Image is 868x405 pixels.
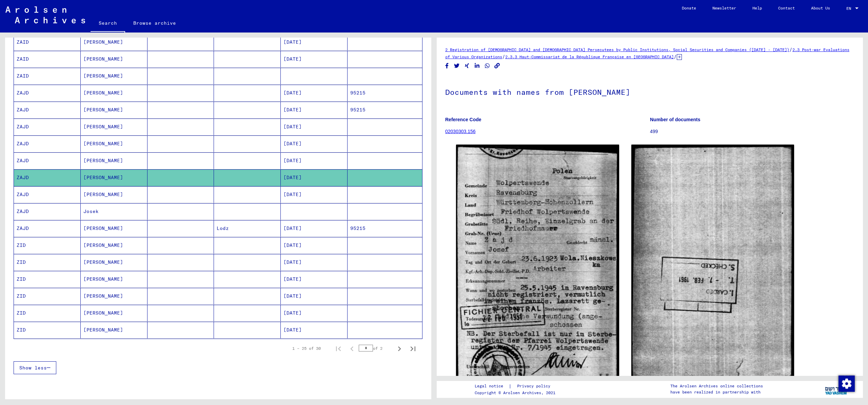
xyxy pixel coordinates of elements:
button: Share on Twitter [453,62,460,70]
mat-cell: [DATE] [281,135,348,152]
img: Arolsen_neg.svg [5,6,85,23]
a: 2.3.3 Haut-Commissariat de la République Française en [GEOGRAPHIC_DATA] [505,54,674,59]
mat-cell: [PERSON_NAME] [81,322,147,338]
button: Next page [393,342,406,355]
button: Share on Facebook [443,62,451,70]
div: | [475,383,558,390]
mat-cell: [PERSON_NAME] [81,186,147,203]
mat-cell: [DATE] [281,322,348,338]
span: / [674,54,677,60]
button: Share on LinkedIn [474,62,481,70]
h1: Documents with names from [PERSON_NAME] [445,77,854,106]
mat-cell: [DATE] [281,271,348,287]
mat-cell: [DATE] [281,102,348,118]
a: Browse archive [125,15,184,31]
button: Show less [14,361,56,374]
mat-cell: [PERSON_NAME] [81,305,147,321]
a: Search [91,15,125,33]
a: Privacy policy [512,383,558,390]
p: have been realized in partnership with [670,389,763,395]
mat-cell: 95215 [348,220,422,237]
span: / [502,54,505,60]
mat-cell: [DATE] [281,305,348,321]
mat-cell: [PERSON_NAME] [81,119,147,135]
mat-cell: [PERSON_NAME] [81,237,147,254]
button: Share on WhatsApp [484,62,491,70]
img: 002.jpg [631,145,794,383]
a: 02030303.156 [445,129,476,134]
mat-cell: [DATE] [281,119,348,135]
mat-cell: ZID [14,271,81,287]
button: Previous page [345,342,359,355]
mat-cell: ZAID [14,51,81,67]
button: Share on Xing [463,62,471,70]
mat-cell: ZAJD [14,119,81,135]
div: of 2 [359,345,393,351]
mat-cell: [DATE] [281,85,348,101]
mat-cell: [DATE] [281,254,348,271]
mat-cell: 95215 [348,85,422,101]
mat-cell: [PERSON_NAME] [81,254,147,271]
mat-cell: [DATE] [281,51,348,67]
img: Zustimmung ändern [839,376,855,392]
mat-cell: ZAID [14,34,81,50]
mat-cell: [PERSON_NAME] [81,169,147,186]
mat-cell: [PERSON_NAME] [81,152,147,169]
a: Legal notice [475,383,509,390]
mat-select-trigger: EN [846,6,851,11]
mat-cell: ZID [14,322,81,338]
mat-cell: [PERSON_NAME] [81,135,147,152]
mat-cell: ZAID [14,68,81,84]
img: yv_logo.png [824,381,849,398]
button: Last page [406,342,420,355]
p: Copyright © Arolsen Archives, 2021 [475,390,558,396]
mat-cell: ZID [14,237,81,254]
mat-cell: [DATE] [281,186,348,203]
span: Show less [19,365,47,371]
mat-cell: [DATE] [281,152,348,169]
mat-cell: ZAJD [14,135,81,152]
mat-cell: ZAJD [14,220,81,237]
mat-cell: [DATE] [281,237,348,254]
mat-cell: [PERSON_NAME] [81,271,147,287]
mat-cell: [DATE] [281,288,348,304]
mat-cell: [PERSON_NAME] [81,51,147,67]
mat-cell: ZAJD [14,186,81,203]
mat-cell: [PERSON_NAME] [81,102,147,118]
p: The Arolsen Archives online collections [670,383,763,389]
mat-cell: Josek [81,203,147,220]
mat-cell: ZID [14,288,81,304]
mat-cell: ZID [14,254,81,271]
mat-cell: [PERSON_NAME] [81,34,147,50]
mat-cell: [DATE] [281,220,348,237]
img: 001.jpg [456,145,619,384]
mat-cell: ZAJD [14,85,81,101]
mat-cell: [PERSON_NAME] [81,288,147,304]
mat-cell: ZAJD [14,169,81,186]
span: / [789,46,792,52]
div: Zustimmung ändern [838,375,854,391]
mat-cell: ZID [14,305,81,321]
b: Number of documents [650,117,701,122]
b: Reference Code [445,117,481,122]
p: 499 [650,128,854,135]
mat-cell: [PERSON_NAME] [81,85,147,101]
mat-cell: Lodz [214,220,281,237]
a: 2 Registration of [DEMOGRAPHIC_DATA] and [DEMOGRAPHIC_DATA] Persecutees by Public Institutions, S... [445,47,789,52]
mat-cell: [DATE] [281,34,348,50]
mat-cell: ZAJD [14,102,81,118]
mat-cell: ZAJD [14,152,81,169]
mat-cell: [PERSON_NAME] [81,68,147,84]
button: First page [332,342,345,355]
button: Copy link [494,62,501,70]
mat-cell: ZAJD [14,203,81,220]
mat-cell: [DATE] [281,169,348,186]
mat-cell: 95215 [348,102,422,118]
mat-cell: [PERSON_NAME] [81,220,147,237]
div: 1 – 25 of 30 [292,345,321,351]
